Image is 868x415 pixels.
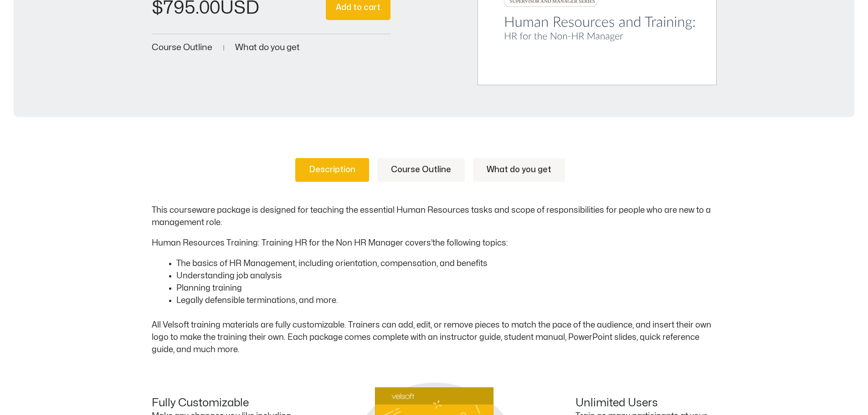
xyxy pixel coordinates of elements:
p: All Velsoft training materials are fully customizable. Trainers can add, edit, or remove pieces t... [152,319,717,356]
a: Description [295,158,369,182]
h4: Fully Customizable [152,397,293,410]
li: Legally defensible terminations, and more. [176,294,717,307]
a: Course Outline [377,158,465,182]
h4: Unlimited Users [575,397,717,410]
a: What do you get [473,158,565,182]
li: The basics of HR Management, including orientation, compensation, and benefits [176,257,717,270]
p: Human Resources Training: Training HR for the Non HR Manager covers’the following topics: [152,237,717,249]
a: What do you get [235,43,300,52]
li: Understanding job analysis [176,270,717,282]
li: Planning training [176,282,717,294]
a: Course Outline [152,43,212,52]
p: This courseware package is designed for teaching the essential Human Resources tasks and scope of... [152,204,717,229]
